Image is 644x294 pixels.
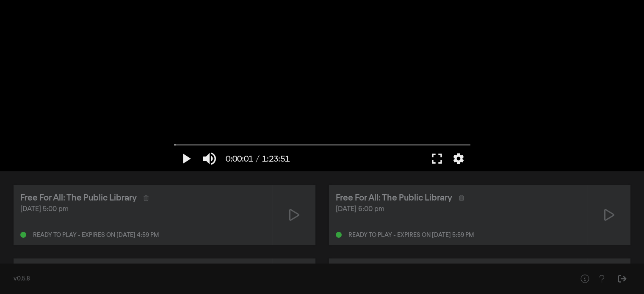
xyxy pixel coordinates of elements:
button: Help [576,270,593,287]
button: 0:00:01 / 1:23:51 [221,146,294,171]
div: [DATE] 5:00 pm [20,204,266,214]
div: v0.5.8 [14,275,559,283]
div: Free For All: The Public Library [336,192,452,204]
button: Sign Out [614,270,630,287]
div: [DATE] 6:00 pm [336,204,581,214]
button: More settings [449,146,468,171]
div: Ready to play - expires on [DATE] 5:59 pm [348,232,474,238]
div: Ready to play - expires on [DATE] 4:59 pm [33,232,159,238]
button: Mute [198,146,221,171]
div: Free For All: The Public Library [20,192,137,204]
button: Help [593,270,610,287]
button: Play [174,146,198,171]
button: Full screen [425,146,449,171]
